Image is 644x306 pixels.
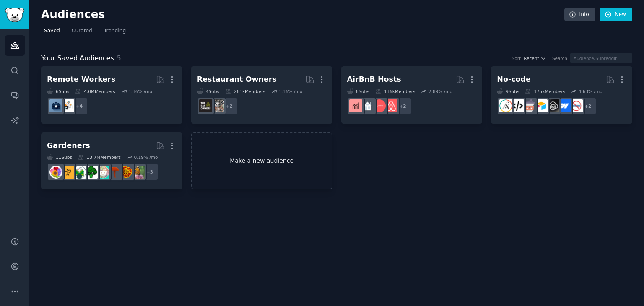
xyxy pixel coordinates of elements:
div: 4.0M Members [75,88,115,94]
img: Airtable [535,99,548,112]
a: Remote Workers6Subs4.0MMembers1.36% /mo+4RemoteJobswork [41,66,182,124]
div: Gardeners [47,140,90,151]
img: GummySearch logo [5,8,24,22]
div: Remote Workers [47,74,115,85]
img: succulents [96,166,109,179]
h2: Audiences [41,8,564,21]
span: Saved [44,27,60,35]
a: Trending [101,24,129,41]
div: 2.89 % /mo [428,88,452,94]
span: 5 [117,54,121,62]
img: vegetablegardening [85,166,98,179]
div: + 3 [141,163,158,181]
img: AirBnBInvesting [349,99,362,112]
img: nocode [570,99,583,112]
div: Restaurant Owners [197,74,277,85]
img: SavageGarden [73,166,86,179]
a: Restaurant Owners4Subs261kMembers1.16% /mo+2restaurantownersBarOwners [191,66,332,124]
img: work [49,99,62,112]
img: rentalproperties [361,99,374,112]
div: AirBnB Hosts [347,74,401,85]
img: restaurantowners [211,99,224,112]
img: GardeningUK [61,166,74,179]
img: BarOwners [199,99,212,112]
div: + 2 [221,97,238,115]
img: Adalo [499,99,512,112]
div: 6 Sub s [347,88,369,94]
div: 261k Members [225,88,265,94]
img: whatsthisplant [120,166,133,179]
a: Info [564,8,595,22]
span: Recent [524,55,539,61]
a: Gardeners11Subs13.7MMembers0.19% /mo+3gardeningwhatsthisplantmycologysucculentsvegetablegardening... [41,132,182,190]
div: 11 Sub s [47,154,72,160]
span: Curated [72,27,92,35]
div: 6 Sub s [47,88,69,94]
img: webflow [558,99,571,112]
div: No-code [497,74,531,85]
button: Recent [524,55,546,61]
a: AirBnB Hosts6Subs136kMembers2.89% /mo+2airbnb_hostsAirBnBHostsrentalpropertiesAirBnBInvesting [341,66,483,124]
div: 1.16 % /mo [278,88,302,94]
div: 136k Members [375,88,415,94]
a: No-code9Subs175kMembers4.63% /mo+2nocodewebflowNoCodeSaaSAirtablenocodelowcodeNoCodeMovementAdalo [491,66,632,124]
div: 9 Sub s [497,88,519,94]
input: Audience/Subreddit [570,53,632,63]
span: Trending [104,27,126,35]
span: Your Saved Audiences [41,53,114,64]
div: 4.63 % /mo [579,88,602,94]
img: mycology [108,166,121,179]
div: Sort [512,55,521,61]
div: + 4 [70,97,88,115]
div: 1.36 % /mo [128,88,152,94]
img: nocodelowcode [523,99,536,112]
img: RemoteJobs [61,99,74,112]
img: AirBnBHosts [373,99,386,112]
a: Curated [69,24,95,41]
a: Saved [41,24,63,41]
div: 4 Sub s [197,88,219,94]
img: NoCodeSaaS [546,99,559,112]
div: 0.19 % /mo [134,154,158,160]
img: flowers [49,166,62,179]
a: Make a new audience [191,132,332,190]
div: + 2 [579,97,597,115]
div: 175k Members [525,88,565,94]
img: airbnb_hosts [384,99,397,112]
a: New [600,8,632,22]
img: NoCodeMovement [511,99,524,112]
img: gardening [132,166,145,179]
div: 13.7M Members [78,154,121,160]
div: Search [552,55,567,61]
div: + 2 [394,97,412,115]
